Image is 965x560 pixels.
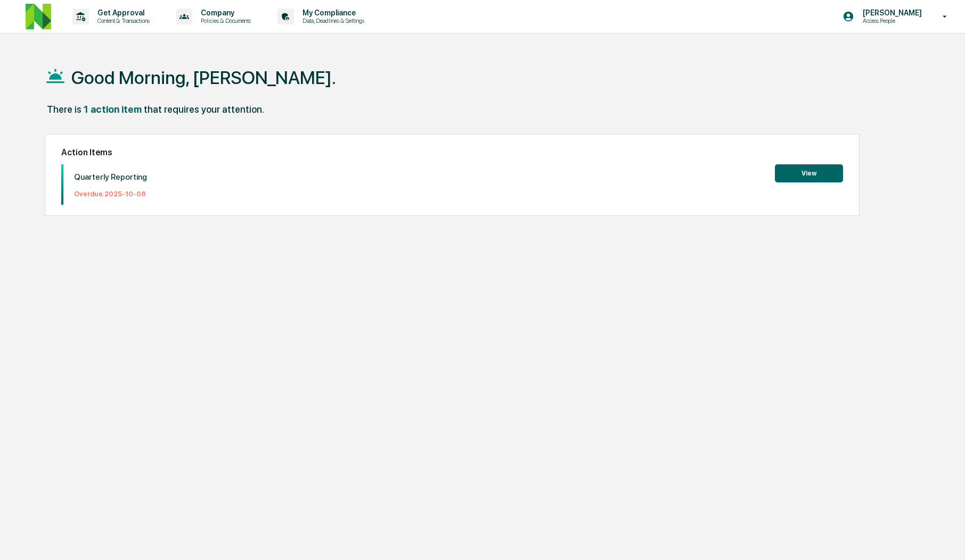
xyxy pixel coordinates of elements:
p: Content & Transactions [89,17,155,24]
a: View [775,168,843,178]
h1: Good Morning, [PERSON_NAME]. [71,67,336,88]
p: Overdue: 2025-10-08 [74,190,147,198]
p: Access People [854,17,927,24]
div: 1 action item [84,104,142,115]
p: Company [192,9,256,17]
p: My Compliance [294,9,370,17]
p: [PERSON_NAME] [854,9,927,17]
div: There is [47,104,81,115]
h2: Action Items [61,147,843,157]
div: that requires your attention. [144,104,264,115]
img: logo [26,4,51,29]
p: Quarterly Reporting [74,172,147,182]
p: Policies & Documents [192,17,256,24]
button: View [775,164,843,182]
p: Get Approval [89,9,155,17]
p: Data, Deadlines & Settings [294,17,370,24]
